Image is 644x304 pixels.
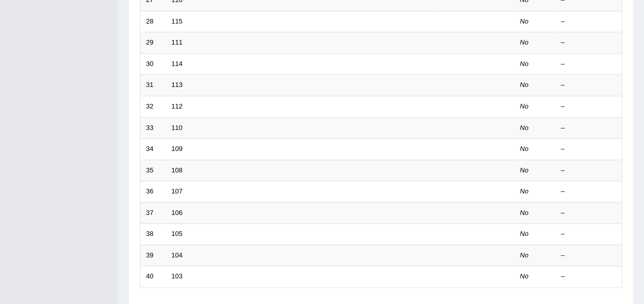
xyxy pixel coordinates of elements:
[172,60,183,68] a: 114
[520,17,529,25] em: No
[561,123,616,133] div: –
[520,251,529,259] em: No
[561,208,616,218] div: –
[140,32,166,54] td: 29
[520,209,529,216] em: No
[172,145,183,153] a: 109
[140,266,166,288] td: 40
[561,187,616,197] div: –
[140,245,166,266] td: 39
[561,17,616,27] div: –
[172,272,183,280] a: 103
[172,124,183,132] a: 110
[172,230,183,237] a: 105
[561,229,616,239] div: –
[140,224,166,245] td: 38
[520,124,529,132] em: No
[172,187,183,195] a: 107
[561,251,616,260] div: –
[520,81,529,89] em: No
[172,102,183,110] a: 112
[140,11,166,32] td: 28
[561,166,616,176] div: –
[140,117,166,139] td: 33
[140,160,166,181] td: 35
[172,251,183,259] a: 104
[140,202,166,224] td: 37
[172,17,183,25] a: 115
[140,53,166,75] td: 30
[561,80,616,90] div: –
[520,38,529,46] em: No
[520,272,529,280] em: No
[561,38,616,48] div: –
[172,81,183,89] a: 113
[140,75,166,96] td: 31
[561,272,616,281] div: –
[172,209,183,216] a: 106
[172,38,183,46] a: 111
[561,144,616,154] div: –
[520,187,529,195] em: No
[140,139,166,160] td: 34
[561,102,616,112] div: –
[520,166,529,174] em: No
[172,166,183,174] a: 108
[561,59,616,69] div: –
[140,96,166,117] td: 32
[520,230,529,237] em: No
[520,102,529,110] em: No
[520,60,529,68] em: No
[140,181,166,203] td: 36
[520,145,529,153] em: No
